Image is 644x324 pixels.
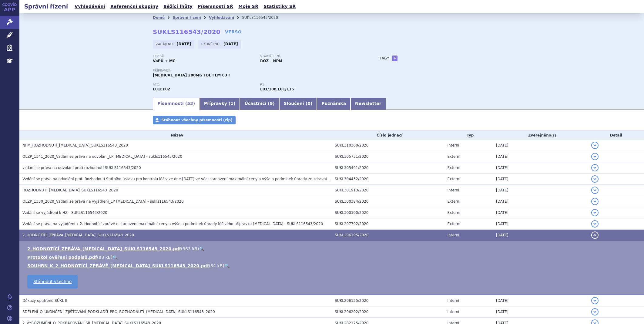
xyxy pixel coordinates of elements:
div: , [260,83,367,92]
td: [DATE] [493,185,588,196]
a: Poznámka [317,98,351,110]
span: 84 kB [210,263,223,268]
h2: Správní řízení [19,2,73,11]
span: Interní [448,233,459,237]
span: Stáhnout všechny písemnosti (zip) [161,118,233,122]
p: Stav řízení: [260,55,361,58]
li: ( ) [27,246,638,252]
a: Správní řízení [173,15,201,20]
td: [DATE] [493,151,588,162]
td: [DATE] [493,218,588,230]
span: OLZP_1341_2020_Vzdání se práva na odvolání_LP KISQALI - sukls116543/2020 [22,154,182,159]
td: [DATE] [493,230,588,241]
p: Typ SŘ: [153,55,254,58]
span: Ukončeno: [201,42,222,46]
td: [DATE] [493,306,588,318]
li: ( ) [27,254,638,260]
li: SUKLS116543/2020 [242,13,286,22]
h3: Tagy [380,55,389,62]
a: + [392,56,397,61]
strong: palbociklib [260,87,277,91]
span: Důkazy opatřené SÚKL II [22,299,67,303]
a: Moje SŘ [236,2,260,11]
strong: [DATE] [177,42,191,46]
span: OLZP_1330_2020_Vzdání se práva na vyjádření_LP KISQALI - sukls116543/2020 [22,199,184,204]
button: detail [591,198,599,205]
span: Vzdání se práva na vyjádření k 2. Hodnotící zprávě o stanovení maximální ceny a výše a podmínek ú... [22,222,323,226]
strong: ribociklib [278,87,294,91]
a: SOUHRN_K_2_HODNOTÍCÍ_ZPRÁVĚ_[MEDICAL_DATA]_SUKLS116543_2020.pdf [27,263,209,268]
td: SUKL300384/2020 [332,196,444,207]
a: Protokol ověření podpisů.pdf [27,255,97,260]
a: Písemnosti SŘ [196,2,235,11]
td: SUKL297792/2020 [332,218,444,230]
button: detail [591,231,599,239]
span: Vzdání se vyjádření k HZ - SUKLS116543/2020 [22,211,107,215]
button: detail [591,187,599,194]
button: detail [591,209,599,216]
td: SUKL296195/2020 [332,230,444,241]
button: detail [591,220,599,228]
td: [DATE] [493,207,588,218]
button: detail [591,297,599,304]
a: Sloučení (0) [279,98,317,110]
button: detail [591,153,599,160]
td: SUKL305731/2020 [332,151,444,162]
span: Interní [448,143,459,147]
span: vzdání se práva na odvolání proti rozhodnutí SUKLS116543/2020 [22,166,141,170]
a: VERSO [225,29,242,35]
a: Stáhnout všechno [27,275,78,289]
a: Referenční skupiny [109,2,160,11]
td: [DATE] [493,295,588,306]
td: SUKL300390/2020 [332,207,444,218]
a: Písemnosti (53) [153,98,200,110]
td: SUKL296125/2020 [332,295,444,306]
a: Přípravky (1) [200,98,240,110]
a: 🔍 [224,263,230,268]
a: Vyhledávání [73,2,107,11]
td: SUKL301913/2020 [332,185,444,196]
span: 2_HODNOTÍCÍ_ZPRÁVA_KISQALI_SUKLS116543_2020 [22,233,134,237]
a: 2_HODNOTÍCÍ_ZPRÁVA_[MEDICAL_DATA]_SUKLS116543_2020.pdf [27,246,181,251]
th: Detail [588,131,644,140]
span: Interní [448,299,459,303]
td: [DATE] [493,162,588,174]
td: SUKL304432/2020 [332,174,444,185]
td: SUKL305491/2020 [332,162,444,174]
span: SDĚLENÍ_O_UKONČENÍ_ZJIŠŤOVÁNÍ_PODKLADŮ_PRO_ROZHODNUTÍ_KISQALI_SUKLS116543_2020 [22,310,215,314]
button: detail [591,164,599,171]
span: Vzdání se práva na odvolání proti Rozhodnutí Státního ústavu pro kontrolu léčiv ze dne 30. 11. 20... [22,177,458,181]
span: 1 [230,101,233,106]
span: Externí [448,222,460,226]
a: Účastníci (9) [240,98,279,110]
p: Přípravek: [153,69,367,73]
abbr: (?) [551,133,556,138]
span: Interní [448,188,459,192]
td: [DATE] [493,140,588,151]
span: Externí [448,177,460,181]
span: Externí [448,211,460,215]
button: detail [591,142,599,149]
p: RS: [260,83,361,86]
th: Název [19,131,332,140]
span: NPM_ROZHODNUTÍ_KISQALI_SUKLS116543_2020 [22,143,128,147]
strong: VaPÚ + MC [153,59,175,63]
span: ROZHODNUTÍ_KISQALI_SUKLS116543_2020 [22,188,118,192]
th: Číslo jednací [332,131,444,140]
td: SUKL310360/2020 [332,140,444,151]
span: Interní [448,310,459,314]
a: 🔍 [199,246,204,251]
span: Zahájeno: [156,42,175,46]
span: 53 [187,101,193,106]
button: detail [591,175,599,183]
a: 🔍 [112,255,118,260]
button: detail [591,308,599,316]
td: SUKL296202/2020 [332,306,444,318]
span: [MEDICAL_DATA] 200MG TBL FLM 63 I [153,73,230,77]
th: Typ [444,131,493,140]
span: 88 kB [99,255,111,260]
li: ( ) [27,263,638,269]
span: Externí [448,166,460,170]
a: Domů [153,15,165,20]
a: Vyhledávání [209,15,234,20]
